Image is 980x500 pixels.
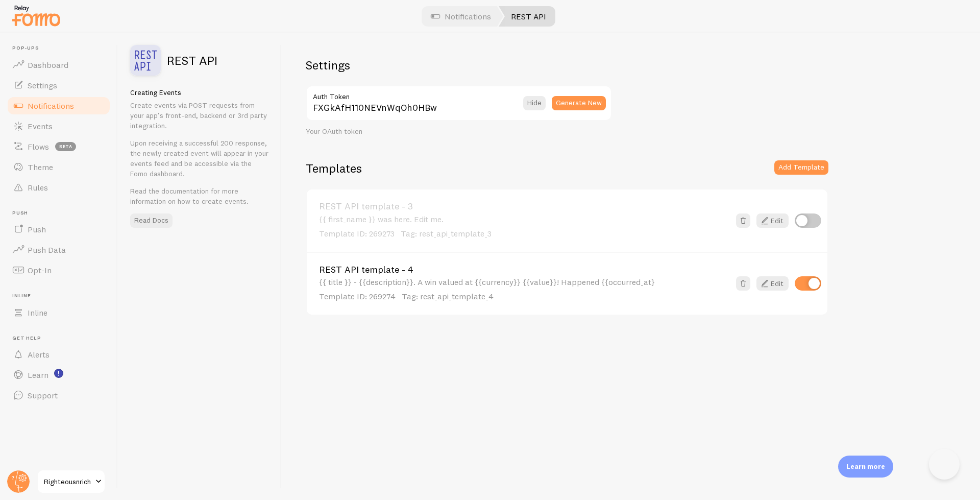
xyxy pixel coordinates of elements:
[756,276,789,291] a: Edit
[28,162,53,172] span: Theme
[28,80,57,90] span: Settings
[6,365,111,385] a: Learn
[6,302,111,323] a: Inline
[130,45,161,76] img: fomo_icons_rest_api.svg
[28,349,50,360] span: Alerts
[28,307,47,318] span: Inline
[44,475,92,488] span: Righteousnrich
[319,215,730,240] div: {{ first_name }} was here. Edit me.
[319,291,396,301] span: Template ID: 269274
[6,344,111,365] a: Alerts
[28,182,48,193] span: Rules
[319,202,730,211] a: REST API template - 3
[28,224,46,234] span: Push
[28,60,68,70] span: Dashboard
[6,55,111,75] a: Dashboard
[6,75,111,96] a: Settings
[12,293,111,299] span: Inline
[28,101,74,111] span: Notifications
[6,260,111,280] a: Opt-In
[28,390,58,400] span: Support
[130,213,173,228] a: Read Docs
[167,54,217,66] h2: REST API
[130,100,268,131] p: Create events via POST requests from your app's front-end, backend or 3rd party integration.
[55,142,76,151] span: beta
[319,265,730,274] a: REST API template - 4
[6,240,111,260] a: Push Data
[774,160,828,175] button: Add Template
[6,219,111,240] a: Push
[28,141,49,152] span: Flows
[319,277,730,302] div: {{ title }} - {{description}}. A win valued at {{currency}} {{value}}! Happened {{occurred_at}
[929,449,960,480] iframe: Help Scout Beacon - Open
[6,157,111,177] a: Theme
[11,3,62,29] img: fomo-relay-logo-orange.svg
[401,228,492,239] span: Tag: rest_api_template_3
[6,96,111,116] a: Notifications
[838,456,893,478] div: Learn more
[846,462,885,471] p: Learn more
[756,213,789,228] a: Edit
[28,265,52,275] span: Opt-In
[28,245,66,255] span: Push Data
[306,85,612,103] label: Auth Token
[37,469,106,494] a: Righteousnrich
[6,116,111,136] a: Events
[130,88,268,97] h5: Creating Events
[6,385,111,406] a: Support
[12,45,111,52] span: Pop-ups
[12,335,111,342] span: Get Help
[6,177,111,198] a: Rules
[130,138,268,179] p: Upon receiving a successful 200 response, the newly created event will appear in your events feed...
[6,136,111,157] a: Flows beta
[12,210,111,217] span: Push
[306,57,612,73] h2: Settings
[28,370,48,380] span: Learn
[552,96,606,110] button: Generate New
[130,186,268,206] p: Read the documentation for more information on how to create events.
[28,121,53,131] span: Events
[306,127,612,136] div: Your OAuth token
[402,291,494,301] span: Tag: rest_api_template_4
[306,160,362,176] h2: Templates
[319,228,395,239] span: Template ID: 269273
[54,369,63,378] svg: <p>Watch New Feature Tutorials!</p>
